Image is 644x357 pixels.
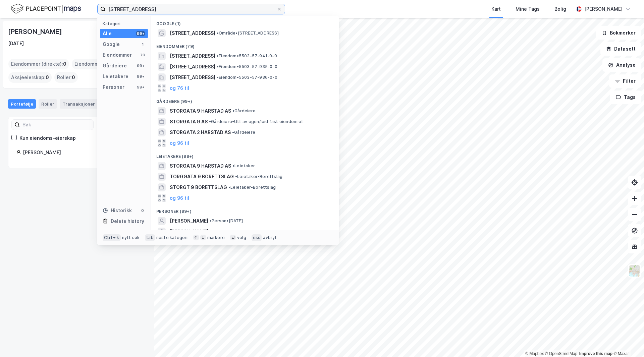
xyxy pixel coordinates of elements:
[72,59,137,69] div: Eiendommer (Indirekte) :
[232,163,255,169] span: Leietaker
[525,351,544,356] a: Mapbox
[19,134,76,142] div: Kun eiendoms-eierskap
[170,63,215,71] span: [STREET_ADDRESS]
[20,120,93,130] input: Søk
[217,31,219,36] span: •
[170,162,231,170] span: STORGATA 9 HARSTAD AS
[39,99,57,109] div: Roller
[516,5,540,13] div: Mine Tags
[252,234,262,241] div: esc
[54,72,78,83] div: Roller :
[136,84,145,90] div: 99+
[217,75,277,80] span: Eiendom • 5503-57-936-0-0
[210,218,212,223] span: •
[11,3,81,15] img: logo.f888ab2527a4732fd821a326f86c7f29.svg
[170,194,189,202] button: og 96 til
[170,183,227,191] span: STORGT 9 BORETTSLAG
[151,148,339,161] div: Leietakere (99+)
[170,52,215,60] span: [STREET_ADDRESS]
[228,185,276,190] span: Leietaker • Borettslag
[207,235,225,240] div: markere
[140,42,145,47] div: 1
[602,58,641,72] button: Analyse
[103,234,121,241] div: Ctrl + k
[145,234,155,241] div: tab
[584,5,623,13] div: [PERSON_NAME]
[140,52,145,58] div: 79
[600,42,641,56] button: Datasett
[610,325,644,357] div: Kontrollprogram for chat
[217,53,277,59] span: Eiendom • 5503-57-941-0-0
[136,31,145,36] div: 99+
[628,264,641,277] img: Z
[111,217,144,225] div: Delete history
[151,203,339,216] div: Personer (99+)
[491,5,501,13] div: Kart
[210,229,212,234] span: •
[263,235,277,240] div: avbryt
[170,107,231,115] span: STORGATA 9 HARSTAD AS
[209,119,211,124] span: •
[151,16,339,28] div: Google (1)
[609,74,641,88] button: Filter
[217,64,219,69] span: •
[579,351,612,356] a: Improve this map
[140,208,145,213] div: 0
[8,59,69,69] div: Eiendommer (direkte) :
[136,74,145,79] div: 99+
[122,235,140,240] div: nytt søk
[170,128,231,136] span: STORGATA 2 HARSTAD AS
[170,118,208,126] span: STORGATA 9 AS
[46,73,49,81] span: 0
[232,108,256,114] span: Gårdeiere
[210,218,243,224] span: Person • [DATE]
[209,119,304,124] span: Gårdeiere • Utl. av egen/leid fast eiendom el.
[232,163,234,168] span: •
[228,185,230,190] span: •
[156,235,188,240] div: neste kategori
[596,26,641,40] button: Bokmerker
[103,83,124,91] div: Personer
[8,40,24,48] div: [DATE]
[170,173,234,181] span: TORGGATA 9 BORETTSLAG
[232,130,255,135] span: Gårdeiere
[96,101,103,107] div: 4
[610,91,641,104] button: Tags
[232,130,234,135] span: •
[170,139,189,147] button: og 96 til
[232,108,234,113] span: •
[106,4,277,14] input: Søk på adresse, matrikkel, gårdeiere, leietakere eller personer
[170,84,189,92] button: og 76 til
[170,73,215,81] span: [STREET_ADDRESS]
[170,217,208,225] span: [PERSON_NAME]
[217,53,219,58] span: •
[8,26,63,37] div: [PERSON_NAME]
[235,174,282,179] span: Leietaker • Borettslag
[103,29,112,38] div: Alle
[72,73,75,81] span: 0
[103,51,132,59] div: Eiendommer
[136,63,145,68] div: 99+
[217,31,279,36] span: Område • [STREET_ADDRESS]
[103,72,128,80] div: Leietakere
[63,60,66,68] span: 0
[170,29,215,37] span: [STREET_ADDRESS]
[8,72,52,83] div: Aksjeeierskap :
[103,40,120,48] div: Google
[545,351,578,356] a: OpenStreetMap
[151,39,339,51] div: Eiendommer (79)
[60,99,106,109] div: Transaksjoner
[217,64,277,69] span: Eiendom • 5503-57-935-0-0
[103,206,132,215] div: Historikk
[237,235,246,240] div: velg
[103,62,127,70] div: Gårdeiere
[23,148,138,157] div: [PERSON_NAME]
[217,75,219,80] span: •
[554,5,566,13] div: Bolig
[103,21,148,26] div: Kategori
[210,229,243,234] span: Person • [DATE]
[170,228,208,236] span: [PERSON_NAME]
[151,94,339,106] div: Gårdeiere (99+)
[235,174,237,179] span: •
[610,325,644,357] iframe: Chat Widget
